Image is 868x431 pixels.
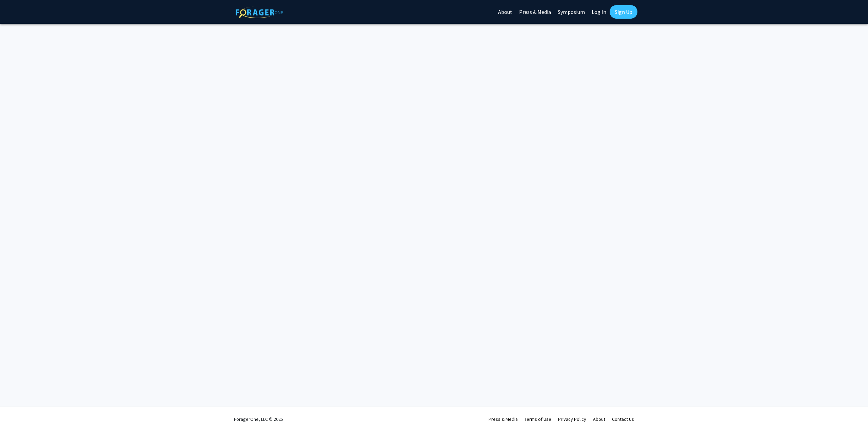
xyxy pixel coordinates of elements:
a: About [593,416,605,422]
img: ForagerOne Logo [236,6,283,18]
a: Terms of Use [525,416,551,422]
a: Sign Up [610,5,637,19]
a: Press & Media [489,416,518,422]
a: Privacy Policy [558,416,586,422]
div: ForagerOne, LLC © 2025 [234,407,283,431]
a: Contact Us [612,416,634,422]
